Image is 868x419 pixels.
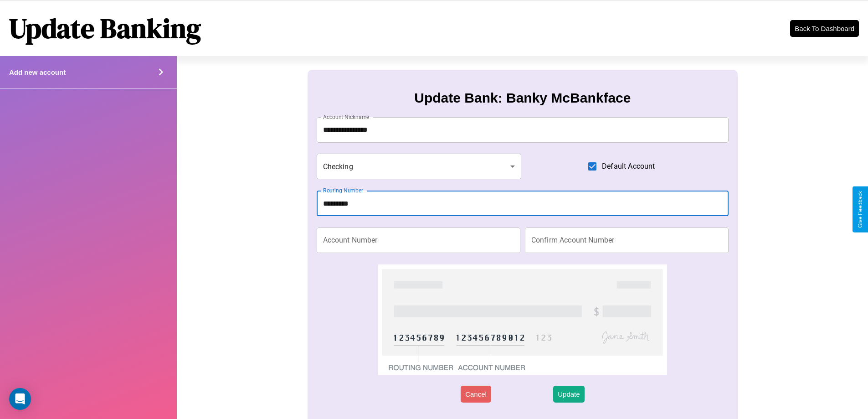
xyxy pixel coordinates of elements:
div: Checking [317,154,522,179]
h4: Add new account [9,68,66,76]
label: Account Nickname [323,113,370,121]
h1: Update Banking [9,10,201,47]
button: Back To Dashboard [790,20,859,37]
span: Default Account [602,161,655,172]
div: Open Intercom Messenger [9,388,31,410]
label: Routing Number [323,186,363,194]
h3: Update Bank: Banky McBankface [414,90,631,106]
img: check [378,264,667,375]
button: Update [553,386,584,403]
button: Cancel [461,386,491,403]
div: Give Feedback [857,191,863,228]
